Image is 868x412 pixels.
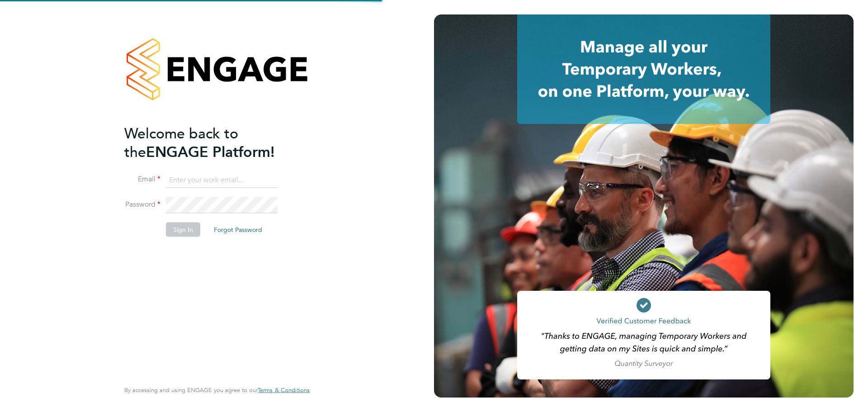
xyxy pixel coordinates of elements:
input: Enter your work email... [166,172,278,188]
a: Terms & Conditions [258,387,310,394]
button: Sign In [166,223,200,237]
span: By accessing and using ENGAGE you agree to our [124,386,310,394]
h2: ENGAGE Platform! [124,124,301,161]
span: Terms & Conditions [258,386,310,394]
button: Forgot Password [207,223,269,237]
label: Email [124,175,160,184]
label: Password [124,200,160,209]
span: Welcome back to the [124,124,238,161]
